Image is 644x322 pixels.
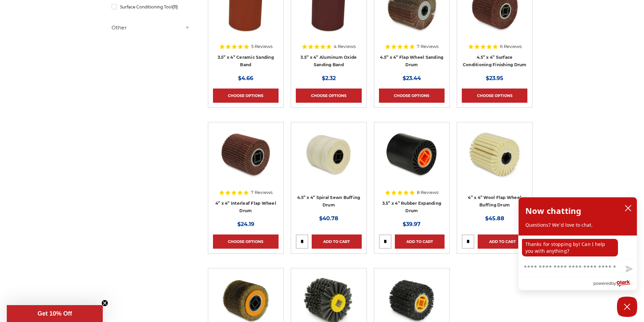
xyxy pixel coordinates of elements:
[403,75,421,81] span: $23.44
[215,201,276,214] a: 4” x 4” Interleaf Flap Wheel Drum
[525,204,581,218] h2: Now chatting
[522,239,618,256] p: Thanks for stopping by! Can I help you with anything?
[403,221,421,227] span: $39.97
[620,262,637,277] button: Send message
[478,234,527,249] a: Add to Cart
[468,127,522,181] img: 4 inch buffing and polishing drum
[7,305,103,322] div: Get 10% OffClose teaser
[213,127,279,193] a: 4 inch interleaf flap wheel drum
[238,75,253,81] span: $4.66
[251,44,272,49] span: 5 Reviews
[297,195,360,208] a: 4.5” x 4” Spiral Sewn Buffing Drum
[334,44,356,49] span: 4 Reviews
[385,127,439,181] img: 3.5 inch rubber expanding drum for sanding belt
[112,1,190,13] a: Surface Conditioning Tool
[319,215,338,222] span: $40.78
[219,127,273,181] img: 4 inch interleaf flap wheel drum
[251,190,272,195] span: 7 Reviews
[617,297,637,317] button: Close Chatbox
[302,127,356,181] img: 4.5 Inch Muslin Spiral Sewn Buffing Drum
[417,190,438,195] span: 8 Reviews
[486,75,503,81] span: $23.95
[468,195,521,208] a: 4” x 4” Wool Flap Wheel Buffing Drum
[379,89,445,103] a: Choose Options
[382,201,442,214] a: 3.5” x 4” Rubber Expanding Drum
[213,89,279,103] a: Choose Options
[463,55,527,68] a: 4.5” x 4” Surface Conditioning Finishing Drum
[38,310,72,317] span: Get 10% Off
[296,127,361,193] a: 4.5 Inch Muslin Spiral Sewn Buffing Drum
[623,203,634,213] button: close chatbox
[172,4,178,9] span: (11)
[218,55,274,68] a: 3.5” x 4” Ceramic Sanding Band
[593,277,637,290] a: Powered by Olark
[379,127,445,193] a: 3.5 inch rubber expanding drum for sanding belt
[395,234,445,249] a: Add to Cart
[611,279,616,288] span: by
[525,222,630,228] p: Questions? We'd love to chat.
[237,221,254,227] span: $24.19
[296,89,361,103] a: Choose Options
[462,127,527,193] a: 4 inch buffing and polishing drum
[500,44,522,49] span: 6 Reviews
[312,234,361,249] a: Add to Cart
[518,197,637,290] div: olark chatbox
[519,236,637,259] div: chat
[322,75,336,81] span: $2.32
[593,279,611,288] span: powered
[485,215,504,222] span: $45.88
[380,55,443,68] a: 4.5” x 4” Flap Wheel Sanding Drum
[213,234,279,249] a: Choose Options
[101,300,108,306] button: Close teaser
[417,44,438,49] span: 7 Reviews
[112,24,190,32] h5: Other
[301,55,357,68] a: 3.5” x 4” Aluminum Oxide Sanding Band
[462,89,527,103] a: Choose Options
